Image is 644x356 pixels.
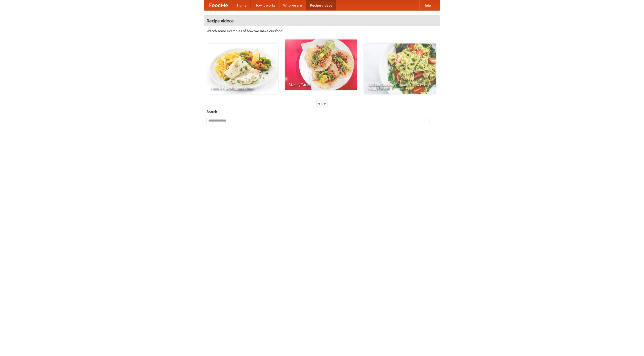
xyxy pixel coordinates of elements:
[204,16,440,26] h4: Recipe videos
[279,0,306,10] a: Who we are
[233,0,251,10] a: Home
[419,0,435,10] a: Help
[210,87,274,90] span: French Fries Fish and Chips
[317,100,321,107] div: «
[251,0,279,10] a: How it works
[285,39,357,90] a: Making Tacos
[204,0,233,10] a: FoodMe
[207,28,437,33] p: Watch some examples of how we make our food!
[289,83,353,86] span: Making Tacos
[306,0,336,10] a: Recipe videos
[364,44,436,94] a: An Easy, Summery Tomato Pasta That's Ready for Fall
[368,83,432,90] span: An Easy, Summery Tomato Pasta That's Ready for Fall
[323,100,327,107] div: »
[207,44,278,94] a: French Fries Fish and Chips
[207,109,437,114] h5: Search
